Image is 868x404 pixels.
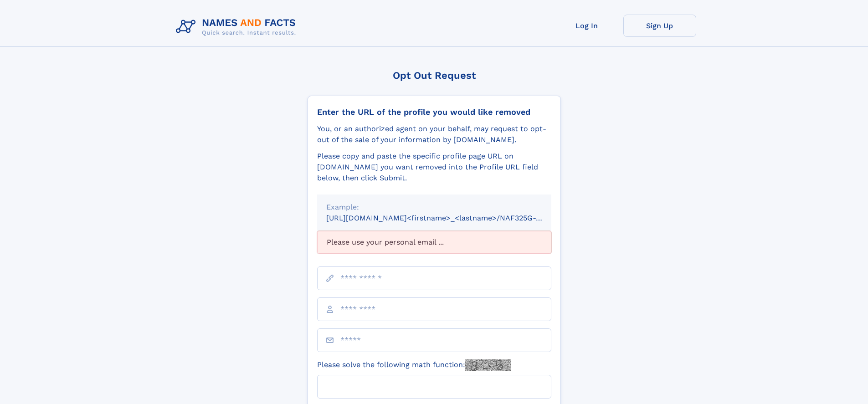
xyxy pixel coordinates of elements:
div: Opt Out Request [308,70,561,81]
img: Logo Names and Facts [172,15,303,39]
a: Log In [550,15,623,37]
a: Sign Up [623,15,696,37]
div: Please use your personal email ... [317,231,551,254]
div: Enter the URL of the profile you would like removed [317,107,551,117]
div: Please copy and paste the specific profile page URL on [DOMAIN_NAME] you want removed into the Pr... [317,151,551,184]
small: [URL][DOMAIN_NAME]<firstname>_<lastname>/NAF325G-xxxxxxxx [326,214,569,222]
div: You, or an authorized agent on your behalf, may request to opt-out of the sale of your informatio... [317,123,551,145]
div: Example: [326,202,542,213]
label: Please solve the following math function: [317,359,511,371]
